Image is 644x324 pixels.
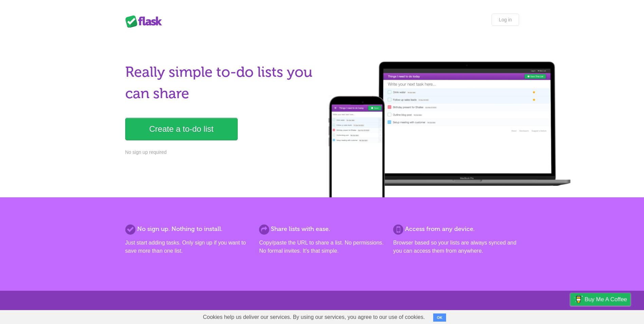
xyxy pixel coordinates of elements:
[574,293,583,305] img: Buy me a coffee
[125,224,251,234] h2: No sign up. Nothing to install.
[393,224,519,234] h2: Access from any device.
[433,313,446,322] button: OK
[585,293,627,305] span: Buy me a coffee
[570,293,630,306] a: Buy me a coffee
[492,14,519,26] a: Log in
[125,61,318,104] h1: Really simple to-do lists you can share
[196,310,432,324] span: Cookies help us deliver our services. By using our services, you agree to our use of cookies.
[125,118,238,140] a: Create a to-do list
[125,239,251,255] p: Just start adding tasks. Only sign up if you want to save more than one list.
[125,149,318,156] p: No sign up required
[125,15,166,28] div: Flask Lists
[393,239,519,255] p: Browser based so your lists are always synced and you can access them from anywhere.
[259,224,385,234] h2: Share lists with ease.
[259,239,385,255] p: Copy/paste the URL to share a list. No permissions. No formal invites. It's that simple.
